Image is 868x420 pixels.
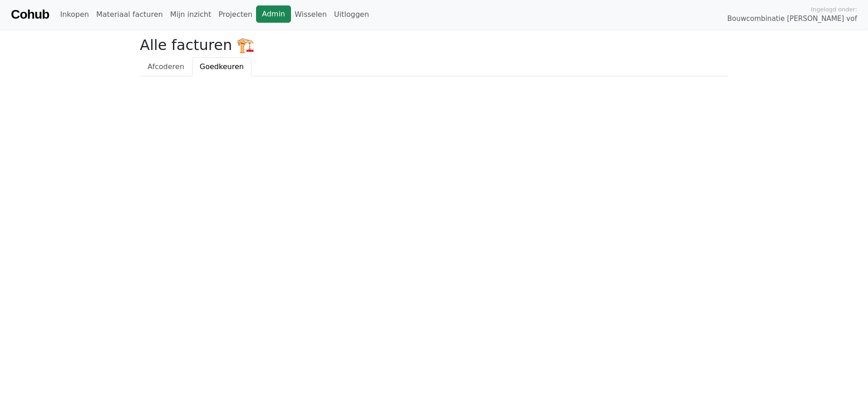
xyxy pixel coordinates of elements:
[11,4,49,25] a: Cohub
[811,5,857,14] span: Ingelogd onder:
[93,5,167,24] a: Materiaal facturen
[140,57,192,76] a: Afcoderen
[256,5,291,23] a: Admin
[148,62,184,71] span: Afcoderen
[192,57,252,76] a: Goedkeuren
[200,62,244,71] span: Goedkeuren
[291,5,330,24] a: Wisselen
[140,36,728,54] h2: Alle facturen 🏗️
[167,5,215,24] a: Mijn inzicht
[56,5,92,24] a: Inkopen
[727,14,857,24] span: Bouwcombinatie [PERSON_NAME] vof
[330,5,373,24] a: Uitloggen
[215,5,256,24] a: Projecten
